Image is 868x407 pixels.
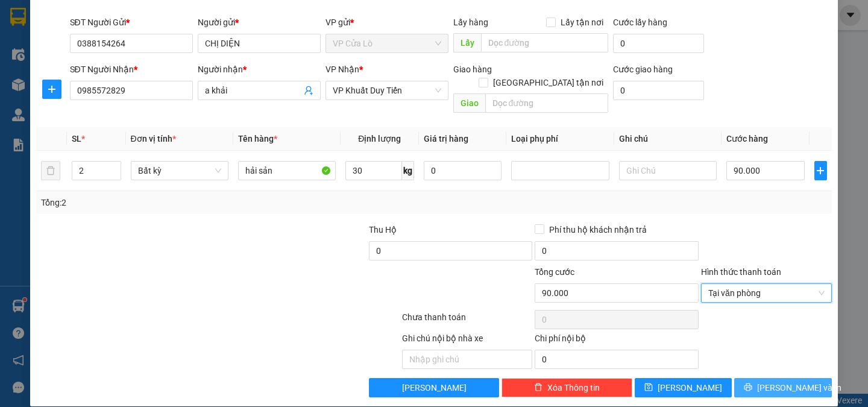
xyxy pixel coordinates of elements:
span: VP Khuất Duy Tiến [333,81,441,99]
input: Dọc đường [481,33,608,52]
span: VP Nhận [325,65,359,74]
input: Dọc đường [485,93,608,113]
span: Bất kỳ [138,162,221,180]
button: [PERSON_NAME] [369,378,500,397]
button: plus [42,80,61,99]
span: Tổng cước [535,267,574,277]
button: printer[PERSON_NAME] và In [734,378,831,397]
span: Lấy [453,33,481,52]
label: Hình thức thanh toán [701,267,781,277]
input: Cước lấy hàng [613,34,704,53]
span: user-add [304,86,313,95]
div: Chưa thanh toán [401,311,534,332]
div: Tổng: 2 [41,196,336,209]
b: GỬI : VP Cửa Lò [15,87,134,107]
span: Lấy tận nơi [556,16,608,29]
span: Cước hàng [726,134,768,144]
label: Cước lấy hàng [613,17,667,27]
span: [PERSON_NAME] [402,381,467,394]
div: Chi phí nội bộ [535,332,699,350]
span: Lấy hàng [453,17,488,27]
span: SL [72,134,81,144]
button: save[PERSON_NAME] [635,378,732,397]
div: SĐT Người Nhận [70,63,193,76]
span: Thu Hộ [369,225,397,235]
span: Tên hàng [238,134,277,144]
input: Nhập ghi chú [402,350,533,369]
div: Người gửi [198,16,321,29]
span: Đơn vị tính [131,134,176,144]
input: 0 [424,161,502,180]
button: deleteXóa Thông tin [502,378,632,397]
button: plus [814,161,827,180]
img: logo.jpg [15,15,75,75]
li: Hotline: 02386655777, 02462925925, 0944789456 [113,45,504,60]
button: delete [41,161,60,180]
span: save [644,383,653,393]
div: Người nhận [198,63,321,76]
th: Loại phụ phí [506,127,614,151]
span: [PERSON_NAME] [658,381,722,394]
span: Tại văn phòng [708,284,825,302]
span: Giá trị hàng [424,134,468,144]
span: plus [43,84,61,94]
label: Cước giao hàng [613,65,673,74]
span: [GEOGRAPHIC_DATA] tận nơi [488,76,608,89]
span: printer [744,383,752,393]
input: VD: Bàn, Ghế [238,161,336,180]
span: Định lượng [358,134,401,144]
span: Giao hàng [453,65,492,74]
span: delete [534,383,542,393]
span: Xóa Thông tin [547,381,600,394]
span: VP Cửa Lò [333,34,441,52]
span: plus [815,166,826,175]
div: VP gửi [325,16,448,29]
div: Ghi chú nội bộ nhà xe [402,332,533,350]
span: kg [402,161,414,180]
input: Cước giao hàng [613,81,704,100]
div: SĐT Người Gửi [70,16,193,29]
th: Ghi chú [614,127,722,151]
li: [PERSON_NAME], [PERSON_NAME] [113,30,504,45]
input: Ghi Chú [619,161,717,180]
span: Giao [453,93,485,113]
span: [PERSON_NAME] và In [757,381,841,394]
span: Phí thu hộ khách nhận trả [544,223,652,236]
